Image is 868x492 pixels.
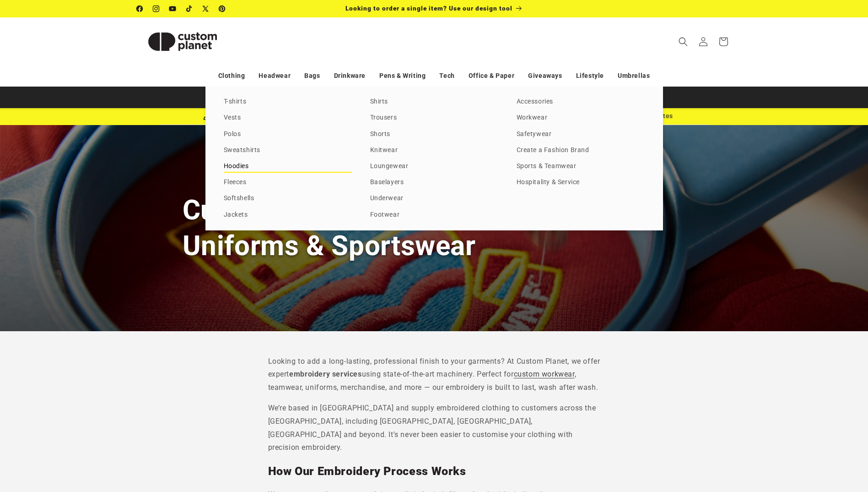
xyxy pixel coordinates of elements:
[469,68,514,84] a: Office & Paper
[439,68,454,84] a: Tech
[133,17,232,66] a: Custom Planet
[224,96,352,108] a: T-shirts
[334,68,366,84] a: Drinkware
[517,160,645,173] a: Sports & Teamwear
[268,402,600,454] p: We’re based in [GEOGRAPHIC_DATA] and supply embroidered clothing to customers across the [GEOGRAP...
[224,112,352,124] a: Vests
[517,96,645,108] a: Accessories
[370,160,498,173] a: Loungewear
[370,96,498,108] a: Shirts
[218,68,245,84] a: Clothing
[224,144,352,157] a: Sweatshirts
[517,176,645,189] a: Hospitality & Service
[289,370,361,378] strong: embroidery services
[715,393,868,492] iframe: Chat Widget
[268,464,600,479] h2: How Our Embroidery Process Works
[528,68,562,84] a: Giveaways
[370,192,498,205] a: Underwear
[370,144,498,157] a: Knitwear
[345,5,512,12] span: Looking to order a single item? Use our design tool
[576,68,604,84] a: Lifestyle
[517,112,645,124] a: Workwear
[370,209,498,221] a: Footwear
[224,160,352,173] a: Hoodies
[618,68,650,84] a: Umbrellas
[370,128,498,141] a: Shorts
[673,32,693,52] summary: Search
[259,68,291,84] a: Headwear
[370,112,498,124] a: Trousers
[517,144,645,157] a: Create a Fashion Brand
[304,68,320,84] a: Bags
[370,176,498,189] a: Baselayers
[268,355,600,394] p: Looking to add a long-lasting, professional finish to your garments? At Custom Planet, we offer e...
[224,128,352,141] a: Polos
[137,21,228,62] img: Custom Planet
[517,128,645,141] a: Safetywear
[379,68,426,84] a: Pens & Writing
[224,209,352,221] a: Jackets
[224,176,352,189] a: Fleeces
[224,192,352,205] a: Softshells
[514,370,575,378] a: custom workwear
